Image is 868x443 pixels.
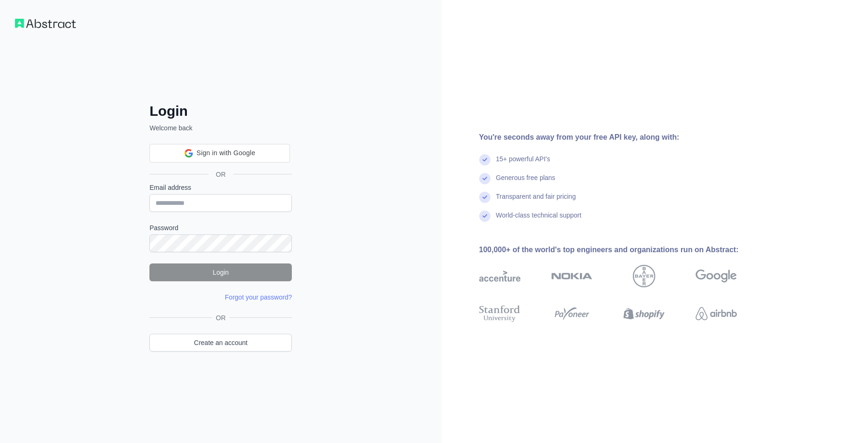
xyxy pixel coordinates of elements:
[149,183,292,192] label: Email address
[496,173,556,192] div: Generous free plans
[149,144,290,163] div: Sign in with Google
[696,265,737,287] img: google
[149,123,292,133] p: Welcome back
[208,170,233,179] span: OR
[197,148,255,158] span: Sign in with Google
[479,154,490,165] img: check mark
[149,223,292,233] label: Password
[479,244,767,255] div: 100,000+ of the world's top engineers and organizations run on Abstract:
[633,265,655,287] img: bayer
[149,263,292,281] button: Login
[479,210,490,222] img: check mark
[551,265,593,287] img: nokia
[551,303,593,324] img: payoneer
[15,19,76,28] img: Workflow
[149,334,292,352] a: Create an account
[479,303,520,324] img: stanford university
[496,210,582,229] div: World-class technical support
[496,154,550,173] div: 15+ powerful API's
[623,303,665,324] img: shopify
[225,293,292,301] a: Forgot your password?
[479,192,490,203] img: check mark
[479,173,490,184] img: check mark
[496,192,576,210] div: Transparent and fair pricing
[212,313,230,323] span: OR
[479,132,767,143] div: You're seconds away from your free API key, along with:
[696,303,737,324] img: airbnb
[479,265,520,287] img: accenture
[149,103,292,120] h2: Login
